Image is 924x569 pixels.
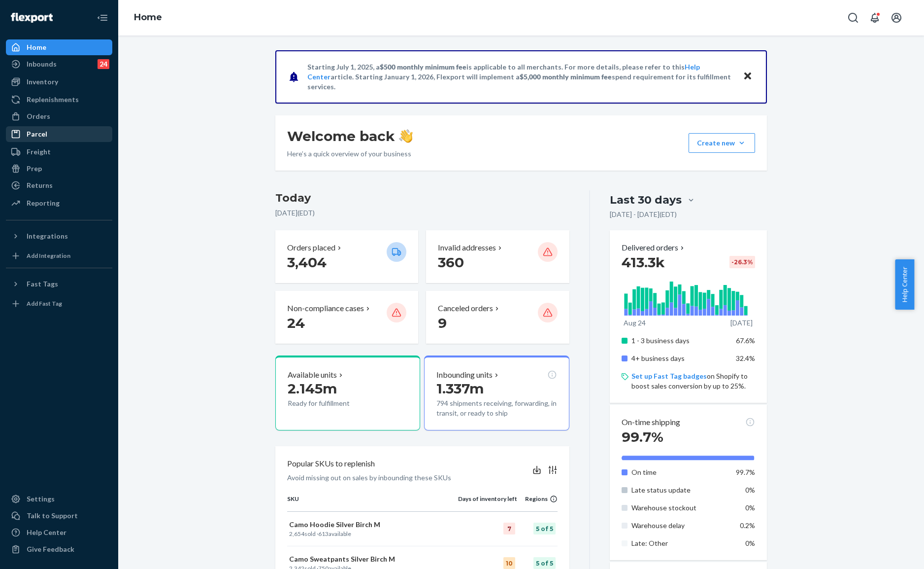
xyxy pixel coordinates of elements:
p: 794 shipments receiving, forwarding, in transit, or ready to ship [436,398,557,418]
a: Orders [6,108,112,124]
p: Late status update [631,485,728,495]
a: Prep [6,161,112,177]
div: Parcel [27,129,47,139]
div: Fast Tags [27,279,58,289]
img: Flexport logo [11,13,53,23]
div: Add Fast Tag [27,299,62,308]
div: -26.3 % [729,256,755,268]
div: Help Center [27,528,66,537]
div: Integrations [27,231,68,241]
p: Camo Sweatpants Silver Birch M [289,554,456,564]
button: Create new [689,133,755,153]
h1: Welcome back [287,127,413,145]
p: Popular SKUs to replenish [287,458,375,469]
span: $500 monthly minimum fee [380,63,466,71]
p: Orders placed [287,242,335,253]
button: Non-compliance cases 24 [275,291,418,344]
button: Orders placed 3,404 [275,230,418,283]
p: Non-compliance cases [287,303,364,314]
a: Set up Fast Tag badges [631,372,707,380]
a: Add Integration [6,248,112,264]
p: Invalid addresses [438,242,496,253]
p: Late: Other [631,538,728,548]
th: Days of inventory left [458,495,517,511]
div: 7 [503,523,515,534]
span: 9 [438,315,447,331]
p: Starting July 1, 2025, a is applicable to all merchants. For more details, please refer to this a... [307,62,733,92]
h3: Today [275,190,569,206]
button: Open Search Box [843,8,863,28]
span: 2,654 [289,530,304,537]
div: Replenishments [27,95,79,105]
p: Avoid missing out on sales by inbounding these SKUs [287,473,451,483]
th: SKU [287,495,458,511]
span: 360 [438,254,464,271]
a: Inventory [6,74,112,90]
div: Talk to Support [27,511,78,521]
div: Freight [27,147,51,157]
p: 4+ business days [631,354,728,363]
span: 413.3k [622,254,665,271]
p: Camo Hoodie Silver Birch M [289,520,456,530]
div: 10 [503,557,515,569]
span: 24 [287,315,305,331]
a: Freight [6,144,112,160]
span: 2.145m [288,380,337,397]
div: Settings [27,494,55,504]
p: sold · available [289,530,456,538]
button: Open account menu [887,8,906,28]
p: 1 - 3 business days [631,336,728,346]
button: Close [741,70,754,84]
p: On-time shipping [622,417,680,428]
a: Returns [6,178,112,193]
button: Give Feedback [6,541,112,557]
p: Warehouse stockout [631,503,728,513]
div: Regions [517,495,558,503]
div: Give Feedback [27,544,74,554]
span: 3,404 [287,254,327,271]
p: Inbounding units [436,369,493,381]
button: Talk to Support [6,508,112,524]
div: Prep [27,164,42,174]
a: Home [6,39,112,55]
p: Warehouse delay [631,521,728,531]
span: 67.6% [736,336,755,345]
span: 1.337m [436,380,484,397]
span: Support [20,7,55,16]
span: 0.2% [740,521,755,530]
a: Parcel [6,126,112,142]
a: Add Fast Tag [6,296,112,312]
a: Help Center [6,525,112,540]
button: Invalid addresses 360 [426,230,569,283]
a: Settings [6,491,112,507]
div: Add Integration [27,251,70,260]
div: 24 [98,59,109,69]
img: hand-wave emoji [399,129,413,143]
div: Reporting [27,198,60,208]
span: 0% [745,539,755,547]
p: on Shopify to boost sales conversion by up to 25%. [631,371,755,391]
a: Replenishments [6,92,112,107]
span: 613 [318,530,329,537]
p: On time [631,467,728,477]
span: $5,000 monthly minimum fee [520,72,612,81]
div: 5 of 5 [533,557,556,569]
div: Last 30 days [610,192,682,208]
p: Here’s a quick overview of your business [287,149,413,159]
div: Home [27,42,46,52]
button: Delivered orders [622,242,686,253]
p: Canceled orders [438,303,493,314]
button: Canceled orders 9 [426,291,569,344]
span: 0% [745,486,755,494]
button: Help Center [895,259,914,310]
ol: breadcrumbs [126,3,170,32]
a: Home [134,12,162,23]
a: Reporting [6,195,112,211]
div: 5 of 5 [533,523,556,534]
button: Open notifications [865,8,885,28]
p: Ready for fulfillment [288,398,379,408]
p: [DATE] [730,318,753,328]
div: Orders [27,111,50,121]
